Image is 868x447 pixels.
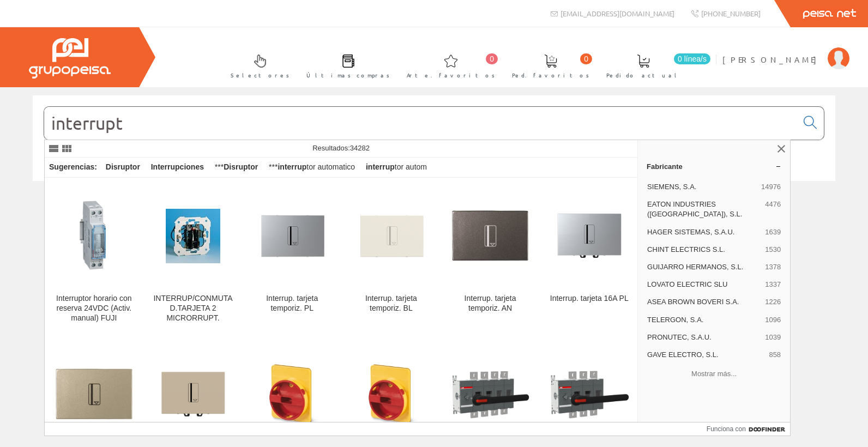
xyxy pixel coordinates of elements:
[580,53,592,64] span: 0
[450,196,531,277] img: Interrup. tarjeta temporiz. AN
[647,315,761,325] span: TELERGON, S.A.
[342,178,441,336] a: Interrup. tarjeta temporiz. BL Interrup. tarjeta temporiz. BL
[53,196,135,277] img: Interruptor horario con reserva 24VDC (Activ. manual) FUJI
[350,144,370,152] span: 34282
[674,53,710,64] span: 0 línea/s
[606,70,680,81] span: Pedido actual
[761,182,781,192] span: 14976
[765,245,781,255] span: 1530
[53,294,135,323] div: Interruptor horario con reserva 24VDC (Activ. manual) FUJI
[647,262,761,272] span: GUIJARRO HERMANOS, S.L.
[642,365,786,383] button: Mostrar más...
[407,70,495,81] span: Arte. favoritos
[647,333,761,342] span: PRONUTEC, S.A.U.
[441,178,540,336] a: Interrup. tarjeta temporiz. AN Interrup. tarjeta temporiz. AN
[251,354,333,435] img: MANDO FRONTAL PARA INTERRUP.
[351,294,432,313] div: Interrup. tarjeta temporiz. BL
[29,38,111,78] img: Grupo Peisa
[166,209,220,263] img: INTERRUP/CONMUTAD.TARJETA 2 MICRORRUPT.
[306,70,390,81] span: Últimas compras
[707,422,790,436] a: Funciona con
[765,200,781,219] span: 4476
[351,354,432,435] img: MANDO FRONTAL PARA INTERRUP.
[106,162,140,171] strong: Disruptor
[231,70,290,81] span: Selectores
[366,162,395,171] strong: interrup
[44,107,797,140] input: Buscar...
[144,178,243,336] a: INTERRUP/CONMUTAD.TARJETA 2 MICRORRUPT. INTERRUP/CONMUTAD.TARJETA 2 MICRORRUPT.
[765,315,781,325] span: 1096
[769,350,781,360] span: 858
[707,424,746,434] span: Funciona con
[722,45,849,56] a: [PERSON_NAME]
[366,162,427,171] font: tor autom
[224,162,258,171] strong: Disruptor
[312,144,370,152] span: Resultados:
[647,350,764,360] span: GAVE ELECTRO, S.L.
[512,70,589,81] span: Ped. favoritos
[765,227,781,237] span: 1639
[53,354,135,435] img: Interrup. tarjeta temporiz. CV
[647,297,761,307] span: ASEA BROWN BOVERI S.A.
[638,158,790,175] a: Fabricante
[278,162,306,171] strong: interrup
[647,227,761,237] span: HAGER SISTEMAS, S.A.U.
[450,294,531,313] div: Interrup. tarjeta temporiz. AN
[243,178,341,336] a: Interrup. tarjeta temporiz. PL Interrup. tarjeta temporiz. PL
[45,178,143,336] a: Interruptor horario con reserva 24VDC (Activ. manual) FUJI Interruptor horario con reserva 24VDC ...
[251,294,333,313] div: Interrup. tarjeta temporiz. PL
[278,162,355,171] font: tor automatico
[647,245,761,255] span: CHINT ELECTRICS S.L.
[540,178,638,336] a: Interrup. tarjeta 16A PL Interrup. tarjeta 16A PL
[765,333,781,342] span: 1039
[296,45,395,85] a: Últimas compras
[548,196,630,277] img: Interrup. tarjeta 16A PL
[548,354,630,435] img: Interrup. seccionador tierra OT1250EP03P
[151,162,204,171] strong: Interrupciones
[647,280,761,289] span: LOVATO ELECTRIC SLU
[153,354,234,435] img: Interrup. tarjeta 16A CV
[647,200,761,219] span: EATON INDUSTRIES ([GEOGRAPHIC_DATA]), S.L.
[765,280,781,289] span: 1337
[153,294,234,323] div: INTERRUP/CONMUTAD.TARJETA 2 MICRORRUPT.
[450,354,531,435] img: Interrup. seccionador tierra OT1250EP04P
[647,182,757,192] span: SIEMENS, S.A.
[33,195,835,204] div: © Grupo Peisa
[220,45,295,85] a: Selectores
[560,9,674,18] span: [EMAIL_ADDRESS][DOMAIN_NAME]
[45,160,99,175] div: Sugerencias:
[548,294,630,304] div: Interrup. tarjeta 16A PL
[765,262,781,272] span: 1378
[765,297,781,307] span: 1226
[486,53,498,64] span: 0
[351,196,432,277] img: Interrup. tarjeta temporiz. BL
[722,54,822,65] span: [PERSON_NAME]
[251,196,333,277] img: Interrup. tarjeta temporiz. PL
[701,9,761,18] span: [PHONE_NUMBER]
